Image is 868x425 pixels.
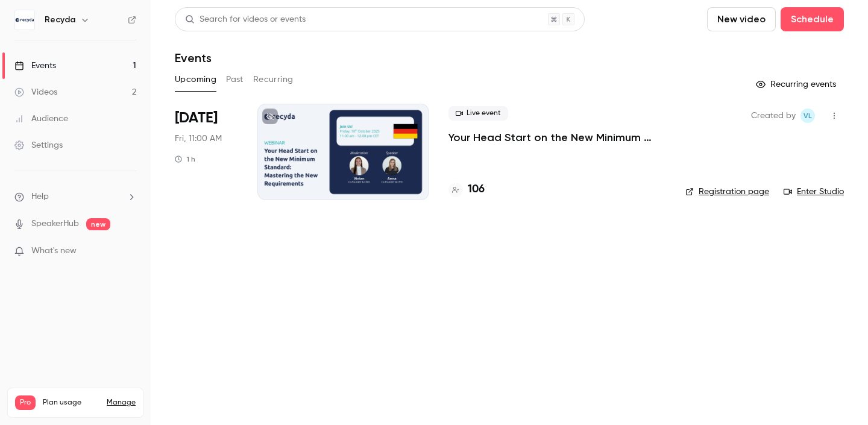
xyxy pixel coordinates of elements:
[175,51,212,65] h1: Events
[185,13,306,26] div: Search for videos or events
[14,86,57,98] div: Videos
[175,154,195,164] div: 1 h
[448,106,508,121] span: Live event
[750,75,844,94] button: Recurring events
[14,190,136,203] li: help-dropdown-opener
[31,190,49,203] span: Help
[107,398,136,408] a: Manage
[14,113,68,125] div: Audience
[751,109,796,123] span: Created by
[448,181,485,198] a: 106
[468,181,485,198] h4: 106
[707,7,776,31] button: New video
[175,133,222,145] span: Fri, 11:00 AM
[15,10,34,30] img: Recyda
[781,7,844,31] button: Schedule
[685,186,769,198] a: Registration page
[226,70,244,89] button: Past
[253,70,294,89] button: Recurring
[175,104,238,200] div: Oct 10 Fri, 11:00 AM (Europe/Berlin)
[14,60,56,72] div: Events
[800,109,815,123] span: Vivian Loftin
[175,109,218,128] span: [DATE]
[14,139,63,151] div: Settings
[175,70,216,89] button: Upcoming
[86,218,110,230] span: new
[45,14,75,26] h6: Recyda
[804,109,812,123] span: VL
[15,395,36,410] span: Pro
[784,186,844,198] a: Enter Studio
[31,218,79,230] a: SpeakerHub
[448,130,666,145] a: Your Head Start on the New Minimum Standard: Mastering the New Requirements
[31,245,77,257] span: What's new
[43,398,99,408] span: Plan usage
